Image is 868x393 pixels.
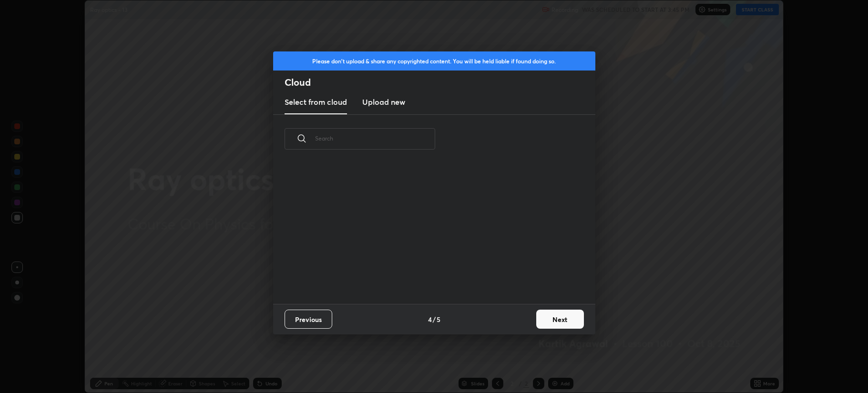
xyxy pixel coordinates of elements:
[362,96,405,108] h3: Upload new
[428,314,432,324] h4: 4
[273,51,595,71] div: Please don't upload & share any copyrighted content. You will be held liable if found doing so.
[536,310,584,329] button: Next
[285,310,332,329] button: Previous
[285,76,595,89] h2: Cloud
[315,118,435,159] input: Search
[437,314,440,324] h4: 5
[285,96,347,108] h3: Select from cloud
[433,314,436,324] h4: /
